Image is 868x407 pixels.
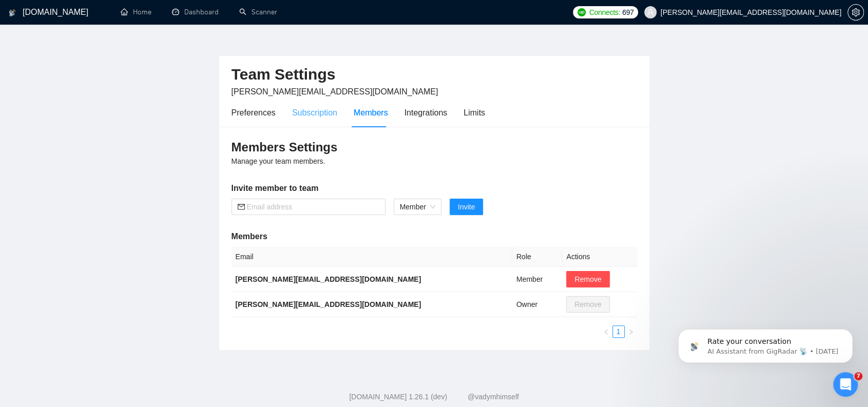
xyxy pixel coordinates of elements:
[400,199,435,215] span: Member
[613,326,624,337] a: 1
[847,8,864,16] a: setting
[512,267,563,292] td: Member
[450,199,483,215] button: Invite
[232,139,637,156] h3: Members Settings
[663,307,868,379] iframe: Intercom notifications message
[468,393,519,401] a: @vadymhimself
[232,182,637,195] h5: Invite member to team
[247,201,379,212] input: Email address
[577,8,586,16] img: upwork-logo.png
[232,87,438,96] span: [PERSON_NAME][EMAIL_ADDRESS][DOMAIN_NAME]
[847,4,864,21] button: setting
[628,329,634,335] span: right
[566,271,609,287] button: Remove
[458,201,475,212] span: Invite
[562,247,636,267] th: Actions
[236,275,421,283] b: [PERSON_NAME][EMAIL_ADDRESS][DOMAIN_NAME]
[600,325,612,338] button: left
[404,106,448,119] div: Integrations
[833,372,858,397] iframe: Intercom live chat
[464,106,485,119] div: Limits
[647,9,654,16] span: user
[589,7,620,18] span: Connects:
[854,372,862,380] span: 7
[354,106,388,119] div: Members
[349,393,447,401] a: [DOMAIN_NAME] 1.26.1 (dev)
[238,203,245,210] span: mail
[232,230,637,243] h5: Members
[625,325,637,338] li: Next Page
[512,247,563,267] th: Role
[232,157,325,165] span: Manage your team members.
[574,274,601,285] span: Remove
[622,7,633,18] span: 697
[603,329,609,335] span: left
[848,8,863,16] span: setting
[232,247,512,267] th: Email
[121,8,151,16] a: homeHome
[172,8,219,16] a: dashboardDashboard
[9,5,16,21] img: logo
[612,325,625,338] li: 1
[232,64,637,85] h2: Team Settings
[292,106,337,119] div: Subscription
[239,8,277,16] a: searchScanner
[512,292,563,317] td: Owner
[600,325,612,338] li: Previous Page
[232,106,276,119] div: Preferences
[625,325,637,338] button: right
[236,300,421,308] b: [PERSON_NAME][EMAIL_ADDRESS][DOMAIN_NAME]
